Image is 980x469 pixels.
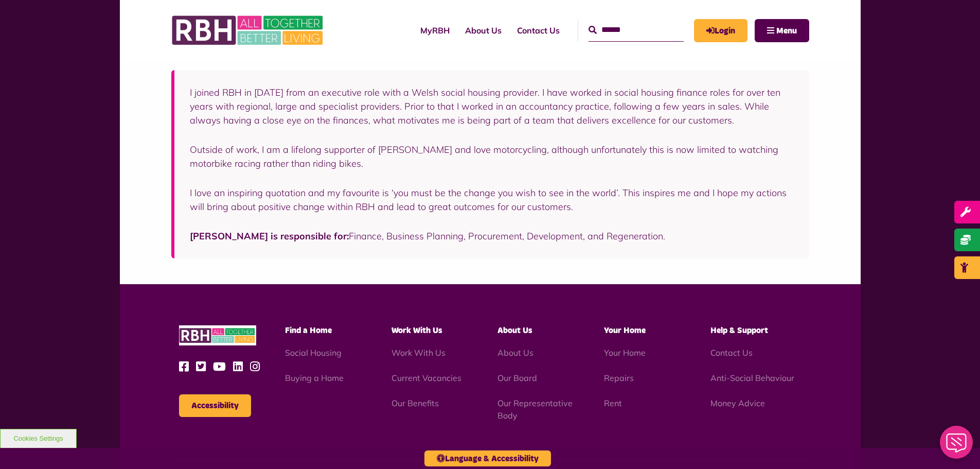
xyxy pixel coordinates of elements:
a: MyRBH [413,16,457,44]
a: Work With Us [391,348,446,358]
span: About Us [497,326,532,335]
p: Finance, Business Planning, Procurement, Development, and Regeneration. [190,229,794,243]
a: Social Housing - open in a new tab [285,348,342,358]
input: Search [589,19,684,41]
p: I love an inspiring quotation and my favourite is ‘you must be the change you wish to see in the ... [190,186,794,214]
a: Our Board [497,373,537,383]
a: Our Benefits [391,398,439,408]
button: Accessibility [179,394,251,417]
a: About Us [497,348,533,358]
p: Outside of work, I am a lifelong supporter of [PERSON_NAME] and love motorcycling, although unfor... [190,143,794,170]
a: About Us [457,16,509,44]
img: RBH [171,10,326,50]
span: Your Home [604,326,646,335]
a: Anti-Social Behaviour [710,373,794,383]
strong: [PERSON_NAME] is responsible for: [190,230,349,242]
button: Navigation [755,19,809,42]
span: Work With Us [391,326,442,335]
a: Repairs [604,373,634,383]
a: Current Vacancies [391,373,461,383]
img: RBH [179,325,256,345]
span: Find a Home [285,326,332,335]
a: Money Advice [710,398,765,408]
a: MyRBH [694,19,747,42]
a: Contact Us [710,348,753,358]
span: Menu [776,27,797,35]
a: Contact Us [509,16,567,44]
a: Our Representative Body [497,398,573,421]
a: Rent [604,398,622,408]
a: Your Home [604,348,646,358]
span: Help & Support [710,326,768,335]
button: Language & Accessibility [424,450,551,466]
a: Buying a Home [285,373,344,383]
p: I joined RBH in [DATE] from an executive role with a Welsh social housing provider. I have worked... [190,85,794,127]
iframe: Netcall Web Assistant for live chat [934,423,980,469]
